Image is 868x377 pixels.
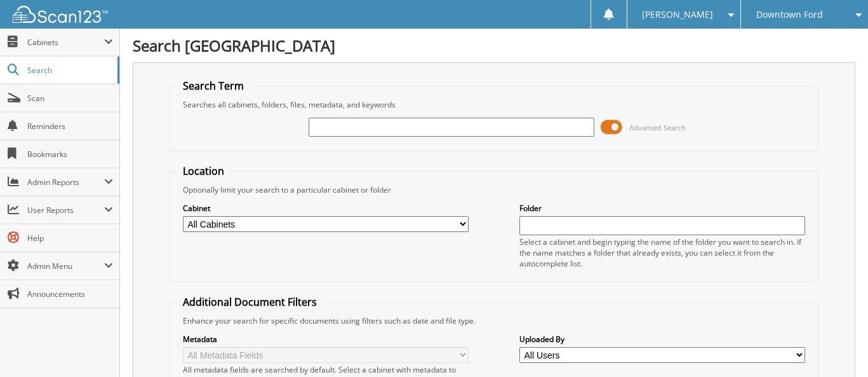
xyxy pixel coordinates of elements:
span: Advanced Search [629,123,686,132]
span: Scan [27,93,113,104]
label: Uploaded By [519,334,805,345]
div: Enhance your search for specific documents using filters such as date and file type. [177,315,811,326]
span: User Reports [27,205,104,216]
div: Optionally limit your search to a particular cabinet or folder [177,184,811,195]
span: Downtown Ford [756,11,823,18]
legend: Location [177,164,230,178]
span: Bookmarks [27,149,113,160]
span: Reminders [27,121,113,132]
span: Cabinets [27,37,104,48]
label: Metadata [183,334,469,345]
span: Search [27,65,111,76]
span: Admin Reports [27,177,104,188]
span: [PERSON_NAME] [642,11,713,18]
label: Cabinet [183,203,469,214]
h1: Search [GEOGRAPHIC_DATA] [133,35,855,56]
span: Help [27,233,113,243]
span: Announcements [27,289,113,299]
span: Admin Menu [27,261,104,271]
legend: Additional Document Filters [177,295,323,309]
div: Select a cabinet and begin typing the name of the folder you want to search in. If the name match... [519,236,805,269]
div: Searches all cabinets, folders, files, metadata, and keywords [177,99,811,110]
img: scan123-logo-white.svg [13,6,108,23]
legend: Search Term [177,79,250,93]
label: Folder [519,203,805,214]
